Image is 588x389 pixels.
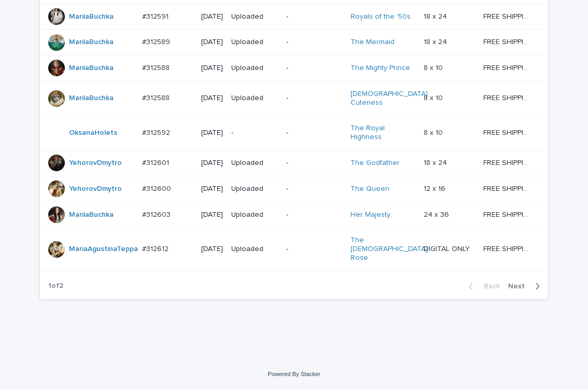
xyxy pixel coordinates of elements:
p: [DATE] [201,159,223,168]
tr: YehorovDmytro #312600#312600 [DATE]Uploaded-The Queen 12 x 1612 x 16 FREE SHIPPING - preview in 1... [40,176,548,202]
p: FREE SHIPPING - preview in 1-2 business days, after your approval delivery will take 5-10 b.d. [483,62,534,73]
p: Uploaded [231,12,278,21]
a: The Royal Highness [351,124,415,142]
p: Uploaded [231,211,278,219]
p: DIGITAL ONLY [424,243,472,254]
a: MariiaBuchka [69,211,114,219]
tr: YehorovDmytro #312601#312601 [DATE]Uploaded-The Godfather 18 x 2418 x 24 FREE SHIPPING - preview ... [40,150,548,176]
p: FREE SHIPPING - preview in 1-2 business days, after your approval delivery will take 5-10 b.d. [483,157,534,168]
tr: MariiaBuchka #312603#312603 [DATE]Uploaded-Her Majesty 24 x 3624 x 36 FREE SHIPPING - preview in ... [40,202,548,228]
p: - [286,211,342,219]
p: #312612 [142,243,171,254]
a: Royals of the '50s [351,12,411,21]
tr: MariiaBuchka #312589#312589 [DATE]Uploaded-The Mermaid 18 x 2418 x 24 FREE SHIPPING - preview in ... [40,30,548,55]
p: 8 x 10 [424,62,445,73]
p: 12 x 16 [424,183,447,193]
button: Back [460,282,504,291]
p: - [286,38,342,47]
p: - [286,64,342,73]
p: FREE SHIPPING - preview in 1-2 business days, after your approval delivery will take 5-10 b.d. [483,183,534,193]
p: FREE SHIPPING - preview in 1-2 business days, after your approval delivery will take 5-10 b.d. [483,36,534,47]
a: Her Majesty [351,211,390,219]
p: #312588 [142,92,172,103]
a: MariiaBuchka [69,12,114,21]
p: [DATE] [201,185,223,193]
p: #312588 [142,62,172,73]
a: The Queen [351,185,389,193]
p: 24 x 36 [424,209,451,219]
p: [DATE] [201,38,223,47]
tr: MariiaBuchka #312591#312591 [DATE]Uploaded-Royals of the '50s 18 x 2418 x 24 FREE SHIPPING - prev... [40,4,548,30]
p: - [231,129,278,137]
p: #312591 [142,10,171,21]
a: [DEMOGRAPHIC_DATA] Cuteness [351,90,428,107]
p: - [286,12,342,21]
a: MariaAgustinaTeppa [69,245,138,254]
p: - [286,129,342,137]
p: #312603 [142,209,173,219]
p: - [286,159,342,168]
p: 18 x 24 [424,36,449,47]
p: Uploaded [231,64,278,73]
a: Powered By Stacker [268,371,320,377]
span: Next [508,283,531,290]
p: 1 of 2 [40,273,72,299]
tr: MariiaBuchka #312588#312588 [DATE]Uploaded-[DEMOGRAPHIC_DATA] Cuteness 8 x 108 x 10 FREE SHIPPING... [40,81,548,116]
p: #312601 [142,157,171,168]
p: #312589 [142,36,172,47]
p: - [286,94,342,103]
button: Next [504,282,548,291]
p: 8 x 10 [424,127,445,137]
p: [DATE] [201,211,223,219]
p: Uploaded [231,38,278,47]
a: YehorovDmytro [69,185,122,193]
a: MariiaBuchka [69,38,114,47]
a: The Godfather [351,159,400,168]
a: The Mighty Prince [351,64,410,73]
p: FREE SHIPPING - preview in 1-2 business days, after your approval delivery will take 5-10 b.d. [483,10,534,21]
a: OksanaHolets [69,129,117,137]
p: FREE SHIPPING - preview in 1-2 business days, after your approval delivery will take 5-10 b.d. [483,243,534,254]
tr: MariaAgustinaTeppa #312612#312612 [DATE]Uploaded-The [DEMOGRAPHIC_DATA] Rose DIGITAL ONLYDIGITAL ... [40,228,548,271]
p: Uploaded [231,159,278,168]
p: [DATE] [201,12,223,21]
p: Uploaded [231,185,278,193]
p: FREE SHIPPING - preview in 1-2 business days, after your approval delivery will take 5-10 b.d. [483,127,534,137]
p: 8 x 10 [424,92,445,103]
a: MariiaBuchka [69,64,114,73]
p: #312592 [142,127,172,137]
p: [DATE] [201,245,223,254]
a: YehorovDmytro [69,159,122,168]
p: 18 x 24 [424,10,449,21]
a: The Mermaid [351,38,395,47]
a: MariiaBuchka [69,94,114,103]
p: #312600 [142,183,173,193]
tr: OksanaHolets #312592#312592 [DATE]--The Royal Highness 8 x 108 x 10 FREE SHIPPING - preview in 1-... [40,116,548,150]
p: [DATE] [201,94,223,103]
p: FREE SHIPPING - preview in 1-2 business days, after your approval delivery will take 5-10 b.d. [483,209,534,219]
p: [DATE] [201,64,223,73]
a: The [DEMOGRAPHIC_DATA] Rose [351,236,428,262]
tr: MariiaBuchka #312588#312588 [DATE]Uploaded-The Mighty Prince 8 x 108 x 10 FREE SHIPPING - preview... [40,55,548,81]
span: Back [478,283,500,290]
p: [DATE] [201,129,223,137]
p: - [286,245,342,254]
p: Uploaded [231,245,278,254]
p: - [286,185,342,193]
p: Uploaded [231,94,278,103]
p: 18 x 24 [424,157,449,168]
p: FREE SHIPPING - preview in 1-2 business days, after your approval delivery will take 5-10 b.d. [483,92,534,103]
